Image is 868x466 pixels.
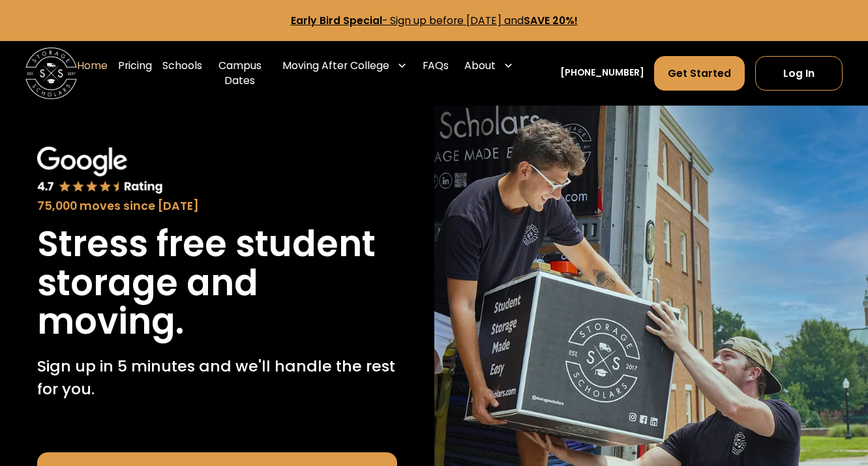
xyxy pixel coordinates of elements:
[464,58,496,74] div: About
[755,56,843,91] a: Log In
[25,48,77,99] img: Storage Scholars main logo
[291,13,578,28] a: Early Bird Special- Sign up before [DATE] andSAVE 20%!
[213,48,267,99] a: Campus Dates
[291,13,382,28] strong: Early Bird Special
[25,48,77,99] a: home
[37,355,397,401] p: Sign up in 5 minutes and we'll handle the rest for you.
[37,225,397,342] h1: Stress free student storage and moving.
[560,66,644,80] a: [PHONE_NUMBER]
[37,197,397,215] div: 75,000 moves since [DATE]
[282,58,389,74] div: Moving After College
[524,13,578,28] strong: SAVE 20%!
[277,48,412,83] div: Moving After College
[423,48,449,99] a: FAQs
[118,48,152,99] a: Pricing
[459,48,518,83] div: About
[37,147,163,195] img: Google 4.7 star rating
[654,56,744,91] a: Get Started
[77,48,108,99] a: Home
[162,48,202,99] a: Schools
